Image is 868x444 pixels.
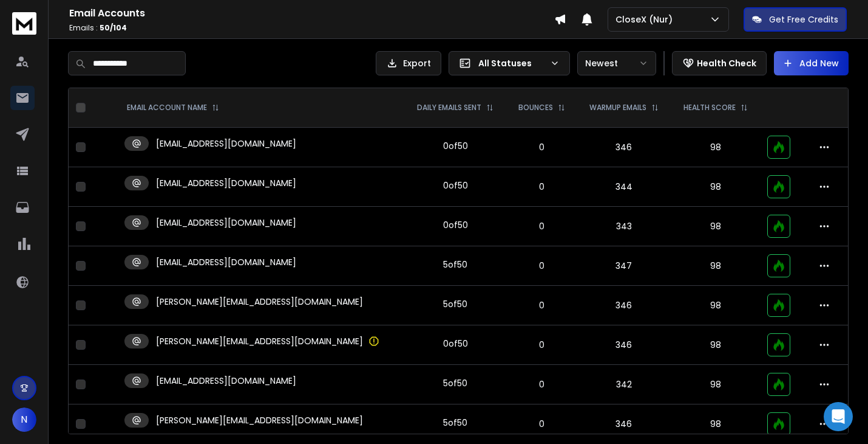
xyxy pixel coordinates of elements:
[577,167,671,207] td: 344
[577,404,671,444] td: 346
[671,404,761,444] td: 98
[443,258,467,271] div: 5 of 50
[671,365,761,404] td: 98
[514,339,569,351] p: 0
[577,51,656,75] button: Newest
[671,207,761,246] td: 98
[69,6,554,21] h1: Email Accounts
[69,23,554,33] p: Emails :
[514,181,569,193] p: 0
[577,128,671,167] td: 346
[671,128,761,167] td: 98
[443,140,468,152] div: 0 of 50
[514,260,569,272] p: 0
[156,137,296,150] p: [EMAIL_ADDRESS][DOMAIN_NAME]
[156,296,363,308] p: [PERSON_NAME][EMAIL_ADDRESS][DOMAIN_NAME]
[156,256,296,268] p: [EMAIL_ADDRESS][DOMAIN_NAME]
[672,51,767,75] button: Health Check
[443,417,467,429] div: 5 of 50
[697,57,756,69] p: Health Check
[824,402,853,431] div: Open Intercom Messenger
[577,365,671,404] td: 342
[671,167,761,207] td: 98
[514,418,569,430] p: 0
[615,13,677,26] p: CloseX (Nur)
[514,220,569,232] p: 0
[443,377,467,389] div: 5 of 50
[744,7,847,32] button: Get Free Credits
[683,103,736,113] p: HEALTH SCORE
[769,13,838,26] p: Get Free Credits
[443,179,468,192] div: 0 of 50
[514,299,569,311] p: 0
[100,23,127,33] span: 50 / 104
[589,103,646,113] p: WARMUP EMAILS
[417,103,481,113] p: DAILY EMAILS SENT
[443,298,467,310] div: 5 of 50
[443,219,468,231] div: 0 of 50
[478,57,545,69] p: All Statuses
[577,207,671,246] td: 343
[774,51,849,75] button: Add New
[156,217,296,229] p: [EMAIL_ADDRESS][DOMAIN_NAME]
[577,246,671,286] td: 347
[577,286,671,325] td: 346
[514,141,569,153] p: 0
[12,12,36,35] img: logo
[443,338,468,350] div: 0 of 50
[577,325,671,365] td: 346
[376,51,441,75] button: Export
[156,375,296,387] p: [EMAIL_ADDRESS][DOMAIN_NAME]
[671,246,761,286] td: 98
[12,408,36,432] button: N
[671,286,761,325] td: 98
[127,103,219,113] div: EMAIL ACCOUNT NAME
[514,378,569,390] p: 0
[518,103,553,113] p: BOUNCES
[671,325,761,365] td: 98
[156,414,363,426] p: [PERSON_NAME][EMAIL_ADDRESS][DOMAIN_NAME]
[156,177,296,189] p: [EMAIL_ADDRESS][DOMAIN_NAME]
[156,335,363,347] p: [PERSON_NAME][EMAIL_ADDRESS][DOMAIN_NAME]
